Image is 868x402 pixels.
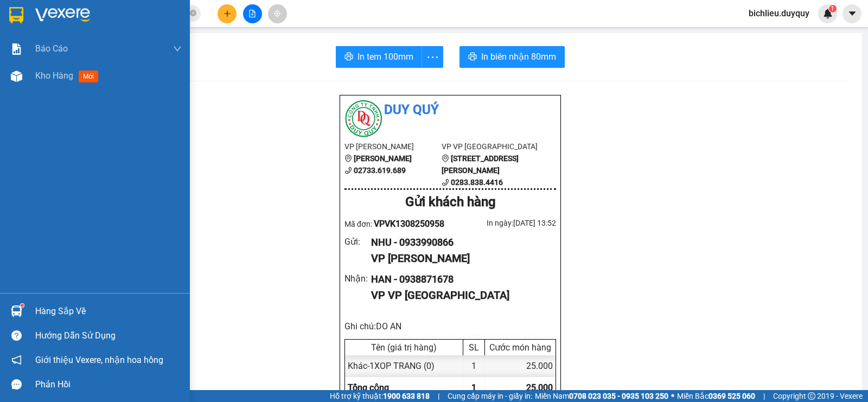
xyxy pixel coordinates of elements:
div: 25.000 [8,70,98,83]
img: warehouse-icon [11,305,22,317]
span: Miền Bắc [677,390,755,402]
strong: 1900 633 818 [383,392,430,400]
span: Khác - 1XOP TRANG (0) [348,361,435,371]
span: ⚪️ [671,394,674,398]
span: VPVK1308250958 [374,219,444,229]
span: aim [273,10,281,17]
span: environment [442,155,449,162]
li: VP VP [GEOGRAPHIC_DATA] [442,141,539,152]
div: VP [GEOGRAPHIC_DATA] [104,9,214,35]
div: Nhận : [344,272,371,285]
span: caret-down [847,9,857,18]
img: logo.jpg [344,100,382,138]
strong: 0708 023 035 - 0935 103 250 [569,392,668,400]
strong: 0369 525 060 [709,392,755,400]
button: more [422,46,443,68]
div: 1 [463,355,485,377]
span: Cước rồi : [8,71,49,82]
span: Giới thiệu Vexere, nhận hoa hồng [35,353,163,367]
div: 25.000 [485,355,556,377]
div: HAN - 0938871678 [371,272,547,287]
span: down [173,44,182,53]
b: [STREET_ADDRESS][PERSON_NAME] [442,154,519,175]
div: Ghi chú: DO AN [344,320,556,333]
span: | [438,390,439,402]
div: In ngày: [DATE] 13:52 [450,217,556,229]
span: question-circle [11,330,22,341]
span: Kho hàng [35,71,73,81]
div: Mã đơn: [344,217,450,231]
div: NHU [9,34,96,47]
span: plus [224,10,231,17]
button: file-add [243,4,262,23]
span: more [422,50,443,64]
span: Tổng cộng [348,382,389,393]
span: Gửi: [9,9,26,21]
span: bichlieu.duyquy [740,7,818,20]
span: 1 [831,5,834,12]
span: 25.000 [526,382,553,393]
span: phone [442,178,449,186]
button: caret-down [843,4,861,23]
img: logo-vxr [9,7,23,23]
div: Cước món hàng [488,342,553,353]
div: Gửi khách hàng [344,192,556,213]
div: VP [PERSON_NAME] [371,250,547,267]
span: close-circle [190,10,196,16]
span: Cung cấp máy in - giấy in: [448,390,532,402]
span: phone [344,167,352,174]
div: [PERSON_NAME] [9,9,96,34]
span: Nhận: [104,10,130,22]
div: Tên (giá trị hàng) [348,342,460,353]
div: SL [466,342,482,353]
div: Gửi : [344,235,371,248]
span: file-add [248,10,256,17]
button: printerIn tem 100mm [336,46,422,68]
div: 0938871678 [104,48,214,63]
b: 02733.619.689 [354,166,406,175]
b: [PERSON_NAME] [354,154,412,163]
div: Phản hồi [35,377,182,393]
img: warehouse-icon [11,71,22,82]
img: icon-new-feature [823,9,833,18]
div: Hướng dẫn sử dụng [35,328,182,344]
sup: 1 [829,5,837,12]
span: printer [468,52,477,62]
div: Hàng sắp về [35,303,182,320]
span: In biên nhận 80mm [481,50,556,63]
button: aim [268,4,287,23]
span: In tem 100mm [358,50,413,63]
button: plus [218,4,237,23]
div: VP VP [GEOGRAPHIC_DATA] [371,287,547,304]
span: Hỗ trợ kỹ thuật: [330,390,430,402]
span: close-circle [190,9,196,19]
button: printerIn biên nhận 80mm [459,46,565,68]
span: Báo cáo [35,42,68,55]
span: copyright [808,392,815,400]
span: notification [11,355,22,365]
div: HAN [104,35,214,48]
li: VP [PERSON_NAME] [344,141,442,152]
span: printer [344,52,353,62]
b: 0283.838.4416 [451,178,503,187]
div: 0933990866 [9,47,96,62]
span: Miền Nam [535,390,668,402]
li: Duy Quý [344,100,556,120]
div: NHU - 0933990866 [371,235,547,250]
span: message [11,379,22,390]
span: | [763,390,765,402]
span: 1 [471,382,476,393]
span: mới [79,71,98,82]
span: environment [344,155,352,162]
img: solution-icon [11,43,22,55]
sup: 1 [21,304,24,307]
